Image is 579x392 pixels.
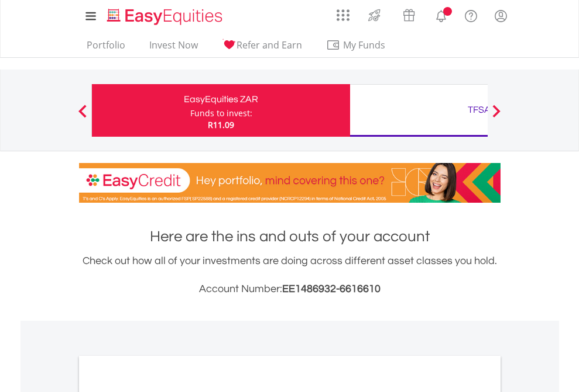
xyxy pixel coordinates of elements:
img: EasyCredit Promotion Banner [79,163,501,203]
img: EasyEquities_Logo.png [105,7,227,26]
a: Refer and Earn [217,39,307,57]
span: R11.09 [208,119,234,130]
span: Refer and Earn [237,39,302,51]
img: grid-menu-icon.svg [337,9,350,22]
a: Invest Now [145,39,203,57]
a: FAQ's and Support [456,3,486,26]
span: EE1486932-6616610 [282,283,381,294]
button: Previous [71,110,94,122]
span: My Funds [326,37,403,53]
h1: Here are the ins and outs of your account [79,226,501,247]
a: Home page [102,3,227,26]
a: AppsGrid [329,3,357,22]
a: My Profile [486,3,516,29]
button: Next [485,110,508,122]
a: Vouchers [392,3,426,25]
img: thrive-v2.svg [365,6,384,25]
div: Funds to invest: [190,107,252,119]
img: vouchers-v2.svg [399,6,419,25]
h3: Account Number: [79,281,501,297]
a: Notifications [426,3,456,26]
div: Check out how all of your investments are doing across different asset classes you hold. [79,253,501,297]
div: EasyEquities ZAR [99,91,343,107]
a: Portfolio [82,39,130,57]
